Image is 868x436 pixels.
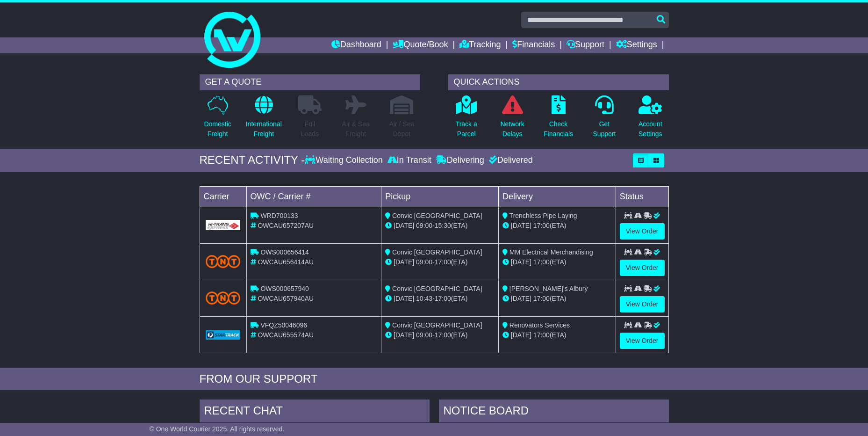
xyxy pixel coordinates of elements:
div: (ETA) [502,257,612,267]
span: Convic [GEOGRAPHIC_DATA] [392,321,482,329]
a: Tracking [459,37,501,53]
span: VFQZ50046096 [260,321,307,329]
div: NOTICE BOARD [439,400,669,425]
div: QUICK ACTIONS [448,74,669,90]
span: 17:00 [435,258,451,266]
a: Track aParcel [455,95,478,144]
img: GetCarrierServiceLogo [206,220,241,230]
span: Convic [GEOGRAPHIC_DATA] [392,212,482,219]
a: View Order [620,296,665,312]
span: [DATE] [394,295,414,302]
span: © One World Courier 2025. All rights reserved. [150,425,285,433]
div: Delivered [487,155,533,166]
a: View Order [620,260,665,276]
p: Check Financials [544,119,573,139]
a: CheckFinancials [543,95,574,144]
span: 17:00 [533,222,550,229]
a: NetworkDelays [500,95,524,144]
span: [PERSON_NAME]'s Albury [509,285,588,292]
span: OWCAU657940AU [258,295,314,302]
span: 09:00 [416,222,432,229]
span: 15:30 [435,222,451,229]
p: Account Settings [638,119,662,139]
span: 17:00 [435,331,451,339]
div: RECENT CHAT [200,400,430,425]
a: InternationalFreight [245,95,282,144]
span: 17:00 [533,331,550,339]
span: OWS000656414 [260,248,309,256]
a: Quote/Book [393,37,448,53]
div: (ETA) [502,330,612,340]
div: GET A QUOTE [200,74,420,90]
span: OWS000657940 [260,285,309,292]
td: Pickup [381,186,499,207]
div: Waiting Collection [305,155,385,166]
td: Delivery [498,186,616,207]
span: 10:43 [416,295,432,302]
span: 17:00 [533,295,550,302]
div: (ETA) [502,221,612,231]
div: - (ETA) [385,257,495,267]
div: Delivering [434,155,487,166]
div: - (ETA) [385,221,495,231]
span: Trenchless Pipe Laying [509,212,577,219]
p: Air / Sea Depot [389,119,415,139]
span: [DATE] [511,331,531,339]
span: 09:00 [416,331,432,339]
span: [DATE] [394,331,414,339]
span: 17:00 [435,295,451,302]
div: FROM OUR SUPPORT [200,372,669,386]
td: Carrier [200,186,246,207]
div: (ETA) [502,294,612,304]
span: [DATE] [394,222,414,229]
a: GetSupport [592,95,616,144]
p: Network Delays [500,119,524,139]
span: OWCAU656414AU [258,258,314,266]
div: RECENT ACTIVITY - [200,153,305,167]
div: - (ETA) [385,294,495,304]
img: TNT_Domestic.png [206,291,241,304]
span: [DATE] [511,222,531,229]
a: AccountSettings [638,95,663,144]
span: [DATE] [511,258,531,266]
p: Air & Sea Freight [342,119,370,139]
span: Convic [GEOGRAPHIC_DATA] [392,285,482,292]
p: Full Loads [298,119,322,139]
a: Financials [512,37,555,53]
span: [DATE] [394,258,414,266]
span: [DATE] [511,295,531,302]
span: WRD700133 [260,212,298,219]
img: GetCarrierServiceLogo [206,330,241,340]
span: OWCAU655574AU [258,331,314,339]
span: 09:00 [416,258,432,266]
span: OWCAU657207AU [258,222,314,229]
td: Status [616,186,668,207]
p: Track a Parcel [456,119,477,139]
td: OWC / Carrier # [246,186,381,207]
div: In Transit [385,155,434,166]
span: Convic [GEOGRAPHIC_DATA] [392,248,482,256]
span: 17:00 [533,258,550,266]
a: DomesticFreight [203,95,231,144]
p: International Freight [246,119,282,139]
a: Support [567,37,604,53]
span: Renovators Services [509,321,570,329]
a: Dashboard [331,37,381,53]
p: Get Support [593,119,616,139]
a: Settings [616,37,657,53]
a: View Order [620,223,665,240]
p: Domestic Freight [204,119,231,139]
div: - (ETA) [385,330,495,340]
a: View Order [620,333,665,349]
span: MM Electrical Merchandising [509,248,593,256]
img: TNT_Domestic.png [206,255,241,268]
